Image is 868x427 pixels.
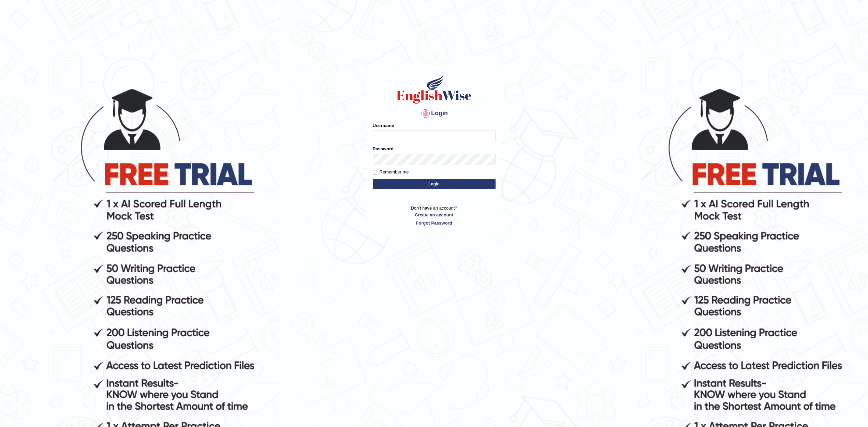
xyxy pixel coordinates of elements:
label: Password [373,146,394,152]
img: Logo of English Wise sign in for intelligent practice with AI [395,74,473,105]
h4: Login [373,108,496,119]
a: Create an account [373,212,496,218]
label: Remember me [373,169,409,176]
input: Remember me [373,170,377,174]
p: Don't have an account? [373,205,496,226]
label: Username [373,122,394,129]
a: Forgot Password [373,220,496,226]
button: Login [373,179,496,189]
